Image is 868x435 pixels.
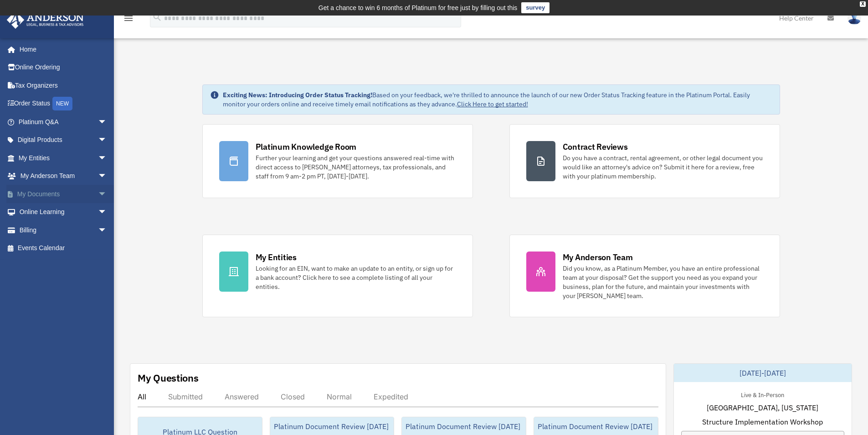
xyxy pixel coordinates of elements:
div: Looking for an EIN, want to make an update to an entity, or sign up for a bank account? Click her... [256,264,456,291]
a: Tax Organizers [6,76,121,94]
i: search [152,12,162,22]
div: Answered [225,392,259,401]
a: My Documentsarrow_drop_down [6,185,121,203]
div: Closed [281,392,305,401]
div: Contract Reviews [563,141,628,152]
a: My Anderson Teamarrow_drop_down [6,167,121,185]
div: My Entities [256,252,297,263]
span: arrow_drop_down [98,149,116,168]
div: Expedited [374,392,408,401]
div: Get a chance to win 6 months of Platinum for free just by filling out this [318,2,518,13]
span: arrow_drop_down [98,221,116,240]
div: Further your learning and get your questions answered real-time with direct access to [PERSON_NAM... [256,153,456,181]
a: survey [521,2,550,13]
a: Online Ordering [6,58,121,77]
a: My Entitiesarrow_drop_down [6,149,121,167]
div: Based on your feedback, we're thrilled to announce the launch of our new Order Status Tracking fe... [223,90,772,109]
a: Platinum Q&Aarrow_drop_down [6,113,121,131]
div: My Questions [138,371,199,385]
div: All [138,392,146,401]
a: Contract Reviews Do you have a contract, rental agreement, or other legal document you would like... [509,124,780,198]
img: Anderson Advisors Platinum Portal [4,11,87,29]
span: arrow_drop_down [98,185,116,204]
a: Events Calendar [6,239,121,257]
div: Platinum Knowledge Room [256,141,357,152]
div: Do you have a contract, rental agreement, or other legal document you would like an attorney's ad... [563,153,763,181]
div: NEW [52,97,72,110]
span: arrow_drop_down [98,203,116,222]
a: Order StatusNEW [6,94,121,113]
a: My Anderson Team Did you know, as a Platinum Member, you have an entire professional team at your... [509,235,780,317]
a: Digital Productsarrow_drop_down [6,131,121,149]
span: [GEOGRAPHIC_DATA], [US_STATE] [707,402,818,413]
a: Home [6,40,116,58]
a: My Entities Looking for an EIN, want to make an update to an entity, or sign up for a bank accoun... [202,235,473,317]
a: menu [123,16,134,24]
div: Live & In-Person [734,389,791,399]
span: arrow_drop_down [98,131,116,150]
div: Normal [327,392,352,401]
div: [DATE]-[DATE] [674,364,852,382]
span: arrow_drop_down [98,113,116,131]
div: close [860,1,866,7]
a: Click Here to get started! [457,100,528,108]
strong: Exciting News: Introducing Order Status Tracking! [223,91,372,99]
div: Submitted [168,392,203,401]
span: Structure Implementation Workshop [702,416,823,427]
div: My Anderson Team [563,252,633,263]
a: Platinum Knowledge Room Further your learning and get your questions answered real-time with dire... [202,124,473,198]
div: Did you know, as a Platinum Member, you have an entire professional team at your disposal? Get th... [563,264,763,300]
i: menu [123,13,134,24]
a: Billingarrow_drop_down [6,221,121,239]
img: User Pic [847,11,861,25]
a: Online Learningarrow_drop_down [6,203,121,221]
span: arrow_drop_down [98,167,116,186]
